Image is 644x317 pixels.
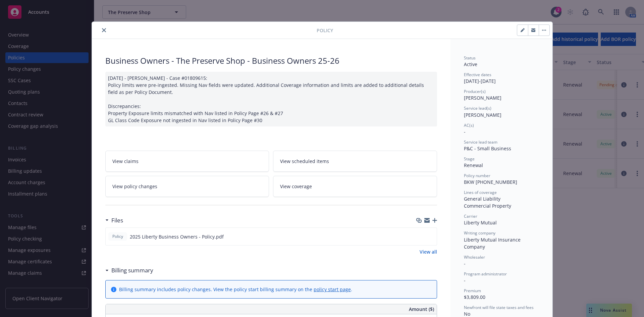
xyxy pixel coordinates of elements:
span: Status [464,55,476,61]
span: Liberty Mutual Insurance Company [464,236,522,250]
span: No [464,311,470,317]
span: Newfront will file state taxes and fees [464,305,534,310]
span: Policy [111,233,124,240]
span: 2025 Liberty Business Owners - Policy.pdf [130,233,224,240]
button: download file [417,233,423,240]
span: Writing company [464,230,495,236]
span: Program administrator [464,271,507,277]
span: Wholesaler [464,254,485,260]
button: close [100,26,108,34]
div: [DATE] - [DATE] [464,72,539,85]
span: Policy [317,27,333,34]
button: preview file [428,233,434,240]
span: Effective dates [464,72,491,77]
span: AC(s) [464,122,474,128]
a: policy start page [314,286,351,293]
span: [PERSON_NAME] [464,112,501,118]
span: View scheduled items [280,158,329,165]
h3: Files [111,216,123,225]
span: Active [464,61,477,67]
span: Lines of coverage [464,190,497,195]
span: Carrier [464,213,477,219]
span: Amount ($) [409,306,434,313]
span: Service lead(s) [464,105,491,111]
a: View scheduled items [273,151,437,172]
div: Commercial Property [464,202,539,209]
span: Stage [464,156,475,162]
span: Liberty Mutual [464,219,497,226]
span: View policy changes [112,183,157,190]
a: View all [420,248,437,255]
div: [DATE] - [PERSON_NAME] - Case #01809615: Policy limits were pre-ingested. Missing Nav fields were... [105,72,437,126]
div: Files [105,216,123,225]
span: - [464,260,466,267]
span: - [464,277,466,283]
span: - [464,128,466,135]
a: View coverage [273,176,437,197]
span: Renewal [464,162,483,168]
div: General Liability [464,195,539,202]
span: View claims [112,158,139,165]
span: Service lead team [464,139,497,145]
div: Billing summary [105,266,153,275]
span: P&C - Small Business [464,145,511,152]
a: View claims [105,151,269,172]
div: Billing summary includes policy changes. View the policy start billing summary on the . [119,286,352,293]
span: Policy number [464,173,490,178]
span: BKW [PHONE_NUMBER] [464,179,517,185]
span: Premium [464,288,481,294]
span: Producer(s) [464,89,486,94]
span: [PERSON_NAME] [464,95,501,101]
div: Business Owners - The Preserve Shop - Business Owners 25-26 [105,55,437,66]
span: $3,809.00 [464,294,485,300]
h3: Billing summary [111,266,153,275]
a: View policy changes [105,176,269,197]
span: View coverage [280,183,312,190]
